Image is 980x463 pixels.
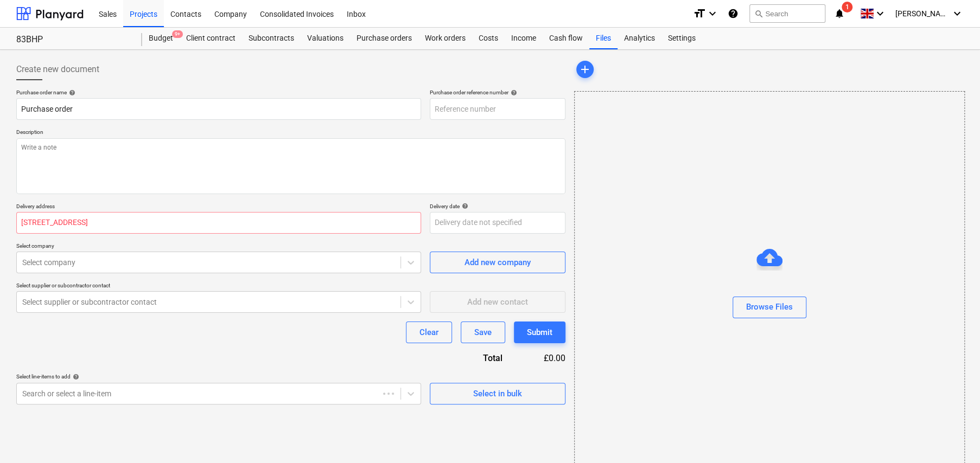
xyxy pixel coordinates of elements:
[543,28,589,49] a: Cash flow
[514,321,565,343] button: Submit
[728,7,739,20] i: Knowledge base
[834,7,845,20] i: notifications
[746,300,793,314] div: Browse Files
[461,321,505,343] button: Save
[430,98,565,120] input: Reference number
[16,373,421,380] div: Select line-items to add
[706,7,719,20] i: keyboard_arrow_down
[16,282,421,291] p: Select supplier or subcontractor contact
[16,203,421,212] p: Delivery address
[589,28,618,49] a: Files
[472,28,505,49] a: Costs
[473,387,522,401] div: Select in bulk
[618,28,661,49] a: Analytics
[16,128,565,138] p: Description
[424,352,520,364] div: Total
[464,255,531,269] div: Add new company
[527,325,552,339] div: Submit
[172,30,183,38] span: 9+
[474,325,492,339] div: Save
[693,7,706,20] i: format_size
[16,89,421,96] div: Purchase order name
[926,411,980,463] iframe: Chat Widget
[951,7,964,20] i: keyboard_arrow_down
[895,9,950,18] span: [PERSON_NAME]
[142,28,180,49] div: Budget
[661,28,702,49] a: Settings
[505,28,543,49] a: Income
[242,28,301,49] a: Subcontracts
[301,28,350,49] a: Valuations
[733,297,806,318] button: Browse Files
[520,352,565,364] div: £0.00
[749,4,825,23] button: Search
[16,212,421,234] input: Delivery address
[578,63,591,76] span: add
[430,203,565,210] div: Delivery date
[842,2,852,12] span: 1
[754,9,763,18] span: search
[16,34,129,46] div: 83BHP
[430,212,565,234] input: Delivery date not specified
[406,321,452,343] button: Clear
[418,28,472,49] a: Work orders
[16,63,99,76] span: Create new document
[180,28,242,49] a: Client contract
[67,89,75,96] span: help
[16,242,421,252] p: Select company
[142,28,180,49] a: Budget9+
[350,28,418,49] a: Purchase orders
[430,252,565,273] button: Add new company
[508,89,517,96] span: help
[874,7,887,20] i: keyboard_arrow_down
[16,98,421,120] input: Document name
[460,203,468,209] span: help
[430,89,565,96] div: Purchase order reference number
[430,383,565,404] button: Select in bulk
[71,374,79,380] span: help
[419,325,438,339] div: Clear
